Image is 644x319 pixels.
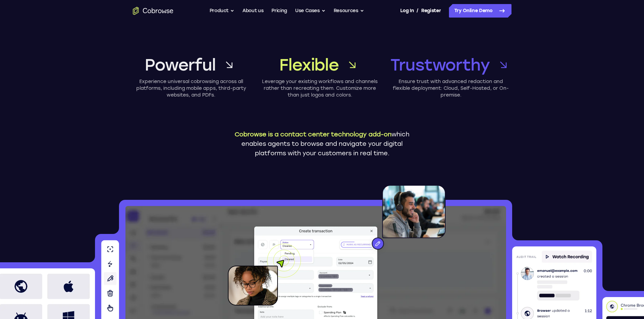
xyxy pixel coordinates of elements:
p: Leverage your existing workflows and channels rather than recreating them. Customize more than ju... [262,78,378,99]
a: Powerful [133,54,249,76]
span: Cobrowse is a contact center technology add-on [235,131,391,138]
span: Powerful [145,54,215,76]
a: Trustworthy [390,54,511,76]
span: / [416,7,419,15]
span: Flexible [279,54,338,76]
p: Ensure trust with advanced redaction and flexible deployment: Cloud, Self-Hosted, or On-premise. [390,78,511,99]
button: Resources [334,4,364,18]
img: An agent with a headset [341,185,446,257]
p: which enables agents to browse and navigate your digital platforms with your customers in real time. [229,130,415,158]
a: Try Online Demo [449,4,511,18]
button: Product [210,4,235,18]
a: Flexible [262,54,378,76]
a: Pricing [271,4,287,18]
a: Go to the home page [133,7,173,15]
a: Register [421,4,441,18]
p: Experience universal cobrowsing across all platforms, including mobile apps, third-party websites... [133,78,249,99]
img: A customer holding their phone [228,244,301,305]
span: Trustworthy [390,54,490,76]
a: About us [242,4,263,18]
button: Use Cases [295,4,326,18]
a: Log In [400,4,414,18]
